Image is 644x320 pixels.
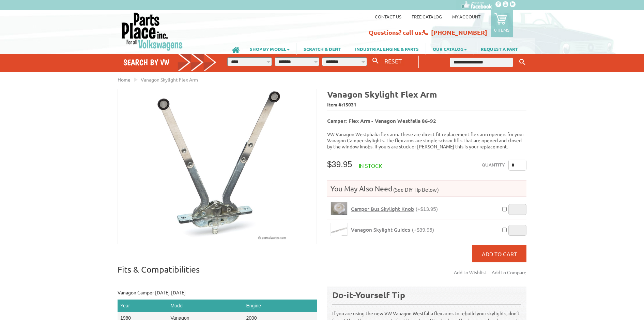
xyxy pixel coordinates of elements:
span: Add to Cart [482,250,517,257]
img: Parts Place Inc! [121,12,183,51]
p: Vanagon Camper [DATE]-[DATE] [118,289,317,296]
button: RESET [382,56,404,66]
p: Fits & Compatibilities [118,264,317,282]
a: OUR CATALOG [426,43,474,55]
span: 15031 [343,101,356,107]
span: (+$39.95) [412,227,434,233]
a: Add to Wishlist [454,268,489,277]
button: Add to Cart [472,245,526,262]
span: $39.95 [327,160,352,169]
a: Home [118,76,131,83]
a: Camper Bus Skylight Knob(+$13.95) [351,206,438,212]
span: (+$13.95) [416,206,438,212]
b: Camper: Flex Arm - Vanagon Westfalia 86-92 [327,117,436,124]
a: SCRATCH & DENT [297,43,348,55]
h4: You May Also Need [327,184,526,193]
span: Item #: [327,100,526,110]
b: Vanagon Skylight Flex Arm [327,89,437,100]
a: My Account [452,14,480,19]
span: Vanagon Skylight Guides [351,226,410,233]
a: 0 items [491,10,513,37]
a: SHOP BY MODEL [243,43,296,55]
a: Vanagon Skylight Guides(+$39.95) [351,227,434,233]
span: Vanagon Skylight Flex Arm [141,76,198,83]
p: VW Vanagon Westphalia flex arm. These are direct fit replacement flex arm openers for your Vanago... [327,131,526,149]
span: RESET [384,57,402,64]
a: Free Catalog [412,14,442,19]
span: (See DIY Tip Below) [392,186,439,193]
a: INDUSTRIAL ENGINE & PARTS [348,43,426,55]
h4: Search by VW [123,57,217,67]
th: Engine [243,300,317,312]
a: Camper Bus Skylight Knob [331,202,348,215]
a: Add to Compare [492,268,526,277]
th: Year [118,300,168,312]
label: Quantity [482,160,505,171]
a: Contact us [375,14,401,19]
button: Keyword Search [517,57,527,68]
span: Camper Bus Skylight Knob [351,205,414,212]
span: In stock [359,162,382,169]
p: 0 items [494,27,509,33]
a: Vanagon Skylight Guides [331,223,348,236]
img: Camper Bus Skylight Knob [331,202,347,215]
a: REQUEST A PART [474,43,525,55]
button: Search By VW... [370,56,381,66]
img: Vanagon Skylight Guides [331,223,347,236]
th: Model [168,300,243,312]
img: Vanagon Skylight Flex Arm [118,89,317,244]
b: Do-it-Yourself Tip [332,289,405,300]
